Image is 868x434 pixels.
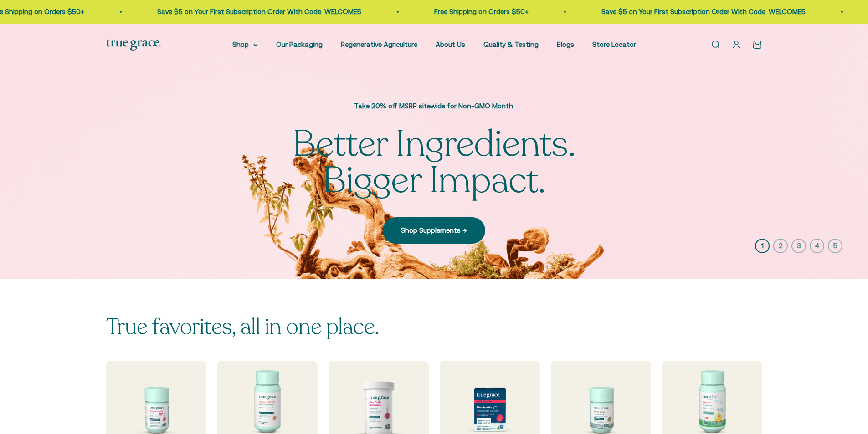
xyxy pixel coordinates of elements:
[106,312,379,342] split-lines: True favorites, all in one place.
[755,239,770,253] button: 1
[592,41,636,48] a: Store Locator
[293,119,575,205] split-lines: Better Ingredients. Bigger Impact.
[557,41,574,48] a: Blogs
[436,41,465,48] a: About Us
[791,239,806,253] button: 3
[150,6,354,17] p: Save $5 on Your First Subscription Order With Code: WELCOME5
[427,8,522,15] a: Free Shipping on Orders $50+
[828,239,842,253] button: 5
[232,39,258,50] summary: Shop
[276,41,323,48] a: Our Packaging
[341,41,417,48] a: Regenerative Agriculture
[773,239,788,253] button: 2
[595,6,799,17] p: Save $5 on Your First Subscription Order With Code: WELCOME5
[810,239,824,253] button: 4
[383,217,485,244] a: Shop Supplements →
[483,41,539,48] a: Quality & Testing
[284,101,585,112] p: Take 20% off MSRP sitewide for Non-GMO Month.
